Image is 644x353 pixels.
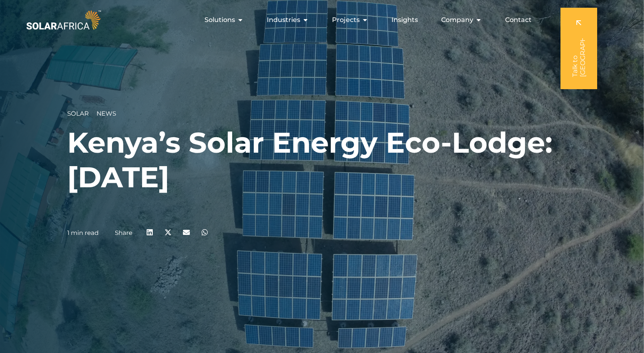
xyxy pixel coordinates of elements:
p: 1 min read [67,229,99,237]
h1: Kenya’s Solar Energy Eco-Lodge: [DATE] [67,125,577,195]
span: Company [441,15,473,25]
div: Share on linkedin [141,223,159,241]
div: Menu Toggle [103,12,538,28]
nav: Menu [103,12,538,28]
span: News [97,110,116,117]
div: Share on email [177,223,196,241]
span: Projects [332,15,360,25]
span: Solutions [204,15,235,25]
a: Insights [391,15,418,25]
span: Solar [67,110,89,117]
span: Industries [267,15,300,25]
div: Share on whatsapp [196,223,214,241]
div: Share on x-twitter [159,223,177,241]
a: Contact [505,15,532,25]
a: Share [115,229,132,237]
